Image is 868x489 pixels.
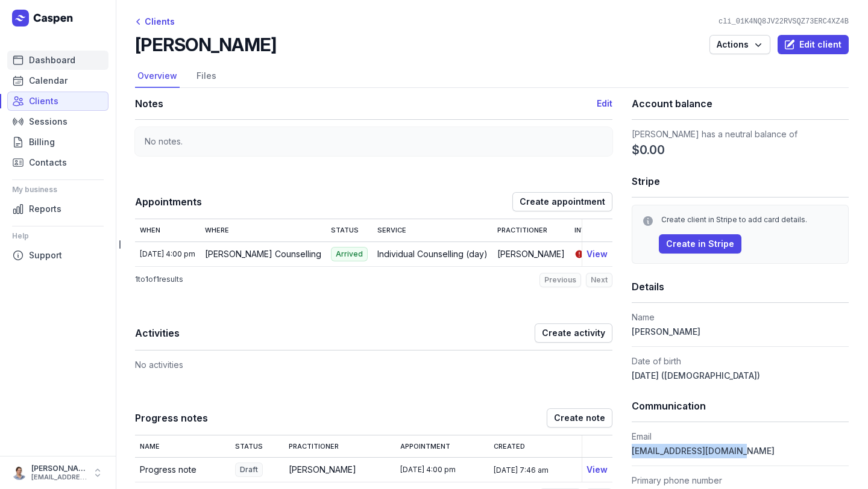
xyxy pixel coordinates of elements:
[326,219,373,241] th: Status
[632,173,849,190] h1: Stripe
[591,275,608,285] span: Next
[714,17,854,26] div: cli_01K4NQ8JV22RVSQZ73ERC4XZ4B
[709,35,770,54] button: Actions
[145,136,183,146] span: No notes.
[135,219,200,241] th: When
[597,96,612,111] button: Edit
[200,219,326,241] th: Where
[659,234,741,254] button: Create in Stripe
[632,326,700,337] span: [PERSON_NAME]
[717,37,763,52] span: Actions
[29,135,55,149] span: Billing
[785,37,841,52] span: Edit client
[29,248,62,263] span: Support
[12,466,27,480] img: User profile image
[632,397,849,414] h1: Communication
[778,35,849,54] button: Edit client
[395,435,489,458] th: Appointment
[135,65,849,88] nav: Tabs
[140,249,195,259] div: [DATE] 4:00 pm
[145,275,148,284] span: 1
[570,219,629,241] th: Invoice
[29,202,61,216] span: Reports
[632,129,797,139] span: [PERSON_NAME] has a neutral balance of
[29,73,68,88] span: Calendar
[135,14,175,29] div: Clients
[31,464,87,473] div: [PERSON_NAME]
[632,370,760,381] span: [DATE] ([DEMOGRAPHIC_DATA])
[135,34,276,55] h2: [PERSON_NAME]
[544,275,576,285] span: Previous
[587,247,608,261] button: View
[12,226,104,246] div: Help
[135,435,230,458] th: Name
[666,237,734,251] span: Create in Stripe
[400,465,484,475] div: [DATE] 4:00 pm
[230,435,284,458] th: Status
[554,411,605,425] span: Create note
[632,278,849,295] h1: Details
[135,325,535,341] h1: Activities
[135,275,138,284] span: 1
[29,155,67,170] span: Contacts
[632,95,849,112] h1: Account balance
[135,410,547,426] h1: Progress notes
[29,53,75,67] span: Dashboard
[156,275,159,284] span: 1
[284,458,395,482] td: [PERSON_NAME]
[31,473,87,482] div: [EMAIL_ADDRESS][DOMAIN_NAME]
[373,219,492,241] th: Service
[632,446,775,456] span: [EMAIL_ADDRESS][DOMAIN_NAME]
[135,95,597,112] h1: Notes
[235,463,263,477] span: Draft
[331,247,368,261] span: Arrived
[632,354,849,369] dt: Date of birth
[284,435,395,458] th: Practitioner
[542,326,605,340] span: Create activity
[135,458,230,482] td: Progress note
[587,464,608,475] a: View
[135,65,180,88] a: Overview
[632,142,665,158] span: $0.00
[492,241,570,266] td: [PERSON_NAME]
[520,195,605,209] span: Create appointment
[29,94,58,108] span: Clients
[194,65,219,88] a: Files
[632,429,849,444] dt: Email
[135,193,512,210] h1: Appointments
[494,466,549,475] span: [DATE] 7:46 am
[29,114,68,129] span: Sessions
[135,275,183,284] p: to of results
[12,180,104,199] div: My business
[586,273,612,287] button: Next
[632,310,849,325] dt: Name
[632,473,849,488] dt: Primary phone number
[661,215,838,225] div: Create client in Stripe to add card details.
[200,241,326,266] td: [PERSON_NAME] Counselling
[373,241,492,266] td: Individual Counselling (day)
[135,350,612,372] div: No activities
[492,219,570,241] th: Practitioner
[489,435,582,458] th: Created
[539,273,581,287] button: Previous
